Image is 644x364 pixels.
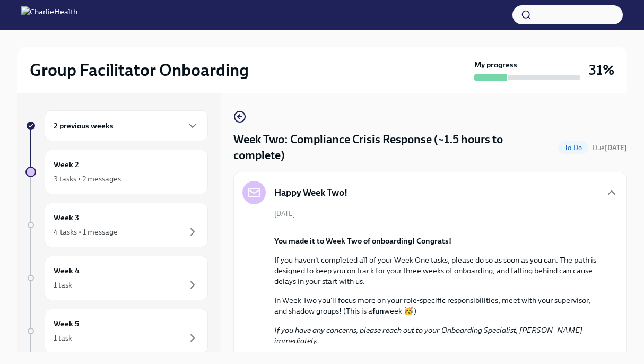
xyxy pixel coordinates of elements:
[21,6,77,23] img: CharlieHealth
[589,60,614,80] h3: 31%
[274,209,295,219] span: [DATE]
[372,306,384,316] strong: fun
[274,325,582,345] em: If you have any concerns, please reach out to your Onboarding Specialist, [PERSON_NAME] immediately.
[558,144,588,152] span: To Do
[25,309,208,353] a: Week 51 task
[54,318,79,330] h6: Week 5
[54,174,121,184] div: 3 tasks • 2 messages
[54,265,80,276] h6: Week 4
[25,150,208,194] a: Week 23 tasks • 2 messages
[274,255,601,287] p: If you haven't completed all of your Week One tasks, please do so as soon as you can. The path is...
[593,143,627,153] span: September 1st, 2025 10:00
[274,186,347,199] h5: Happy Week Two!
[30,59,249,81] h2: Group Facilitator Onboarding
[274,295,601,316] p: In Week Two you'll focus more on your role-specific responsibilities, meet with your supervisor, ...
[25,203,208,247] a: Week 34 tasks • 1 message
[54,227,118,237] div: 4 tasks • 1 message
[54,280,72,290] div: 1 task
[593,144,627,152] span: Due
[45,110,208,141] div: 2 previous weeks
[54,120,114,132] h6: 2 previous weeks
[233,132,554,163] h4: Week Two: Compliance Crisis Response (~1.5 hours to complete)
[474,59,517,70] strong: My progress
[54,159,79,170] h6: Week 2
[54,333,72,343] div: 1 task
[54,212,79,223] h6: Week 3
[274,236,451,246] strong: You made it to Week Two of onboarding! Congrats!
[605,144,627,152] strong: [DATE]
[25,256,208,300] a: Week 41 task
